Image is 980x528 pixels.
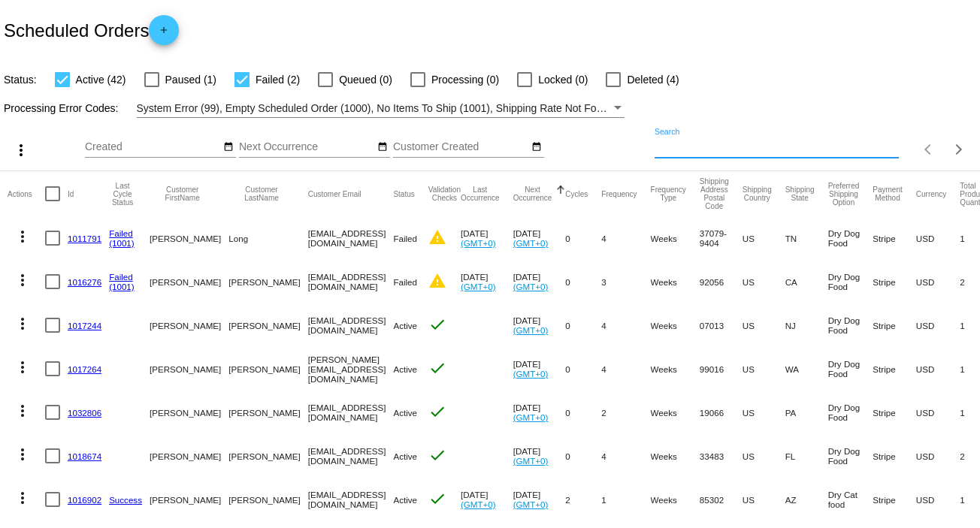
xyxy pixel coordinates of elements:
mat-cell: 99016 [700,347,743,391]
mat-cell: [DATE] [513,434,566,478]
mat-cell: 0 [565,347,601,391]
mat-icon: more_vert [14,358,32,376]
mat-select: Filter by Processing Error Codes [137,99,625,118]
mat-cell: Stripe [873,391,915,434]
mat-cell: US [743,216,785,260]
a: (GMT+0) [513,499,549,509]
mat-cell: US [743,303,785,347]
mat-icon: date_range [223,141,234,153]
span: Processing (0) [431,71,499,89]
mat-cell: WA [785,347,828,391]
mat-icon: check [428,359,446,377]
button: Change sorting for Cycles [565,189,588,198]
mat-icon: more_vert [14,402,32,420]
mat-cell: [PERSON_NAME][EMAIL_ADDRESS][DOMAIN_NAME] [308,347,394,391]
span: Active [393,495,417,505]
mat-cell: 92056 [700,260,743,303]
a: (GMT+0) [513,412,549,422]
span: Active [393,364,417,374]
span: Active (42) [76,71,126,89]
mat-cell: 33483 [700,434,743,478]
mat-cell: [PERSON_NAME] [150,216,228,260]
mat-cell: [DATE] [513,303,566,347]
mat-cell: Stripe [873,260,915,303]
input: Next Occurrence [239,141,374,153]
mat-cell: NJ [785,303,828,347]
mat-cell: 0 [565,434,601,478]
h2: Scheduled Orders [4,15,179,45]
mat-cell: Long [228,216,307,260]
span: Locked (0) [538,71,588,89]
button: Change sorting for LastProcessingCycleId [109,182,136,207]
mat-cell: USD [916,434,960,478]
mat-cell: Weeks [651,391,700,434]
mat-cell: [PERSON_NAME] [228,303,307,347]
a: 1018674 [68,451,101,461]
span: Status: [4,74,37,86]
mat-cell: [PERSON_NAME] [150,260,228,303]
mat-cell: USD [916,260,960,303]
mat-cell: US [743,347,785,391]
button: Change sorting for ShippingCountry [743,186,772,202]
mat-cell: [PERSON_NAME] [228,434,307,478]
mat-cell: 2 [565,478,601,521]
mat-cell: 37079-9404 [700,216,743,260]
a: (1001) [109,238,135,248]
mat-cell: [PERSON_NAME] [150,434,228,478]
mat-cell: Weeks [651,216,700,260]
mat-cell: Stripe [873,216,915,260]
mat-cell: Dry Dog Food [828,391,873,434]
a: (GMT+0) [461,499,496,509]
button: Change sorting for FrequencyType [651,186,686,202]
a: (GMT+0) [513,238,549,248]
mat-cell: [DATE] [461,260,513,303]
mat-cell: US [743,260,785,303]
mat-cell: [EMAIL_ADDRESS][DOMAIN_NAME] [308,478,394,521]
mat-cell: Dry Cat food [828,478,873,521]
mat-cell: 1 [601,478,650,521]
mat-cell: [PERSON_NAME] [150,347,228,391]
mat-icon: warning [428,228,446,246]
mat-cell: Weeks [651,347,700,391]
span: Active [393,451,417,461]
mat-cell: [DATE] [513,478,566,521]
span: Failed [393,277,417,287]
button: Change sorting for CurrencyIso [916,189,947,198]
button: Change sorting for PreferredShippingOption [828,182,860,207]
mat-icon: add [155,25,173,43]
mat-cell: 4 [601,434,650,478]
mat-cell: Dry Dog Food [828,434,873,478]
span: Processing Error Codes: [4,102,119,114]
button: Previous page [914,134,944,164]
mat-cell: [EMAIL_ADDRESS][DOMAIN_NAME] [308,434,394,478]
button: Change sorting for NextOccurrenceUtc [513,186,552,202]
button: Change sorting for PaymentMethod.Type [873,186,902,202]
a: (GMT+0) [513,369,549,379]
mat-icon: more_vert [14,315,32,333]
button: Change sorting for CustomerLastName [228,186,294,202]
mat-cell: Stripe [873,434,915,478]
button: Change sorting for CustomerEmail [308,189,361,198]
a: (GMT+0) [461,238,496,248]
mat-cell: FL [785,434,828,478]
a: (GMT+0) [461,282,496,291]
mat-cell: [EMAIL_ADDRESS][DOMAIN_NAME] [308,216,394,260]
a: 1017244 [68,321,101,330]
button: Change sorting for Status [393,189,414,198]
mat-icon: warning [428,272,446,290]
mat-cell: 07013 [700,303,743,347]
mat-icon: date_range [531,141,542,153]
mat-icon: check [428,490,446,508]
mat-cell: US [743,391,785,434]
mat-cell: Stripe [873,478,915,521]
mat-cell: USD [916,347,960,391]
mat-cell: [DATE] [513,347,566,391]
mat-cell: [EMAIL_ADDRESS][DOMAIN_NAME] [308,303,394,347]
span: Failed [393,234,417,243]
button: Change sorting for ShippingState [785,186,815,202]
mat-cell: [PERSON_NAME] [228,478,307,521]
mat-cell: [PERSON_NAME] [228,391,307,434]
mat-cell: 0 [565,303,601,347]
mat-cell: Stripe [873,347,915,391]
a: Success [109,495,142,505]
